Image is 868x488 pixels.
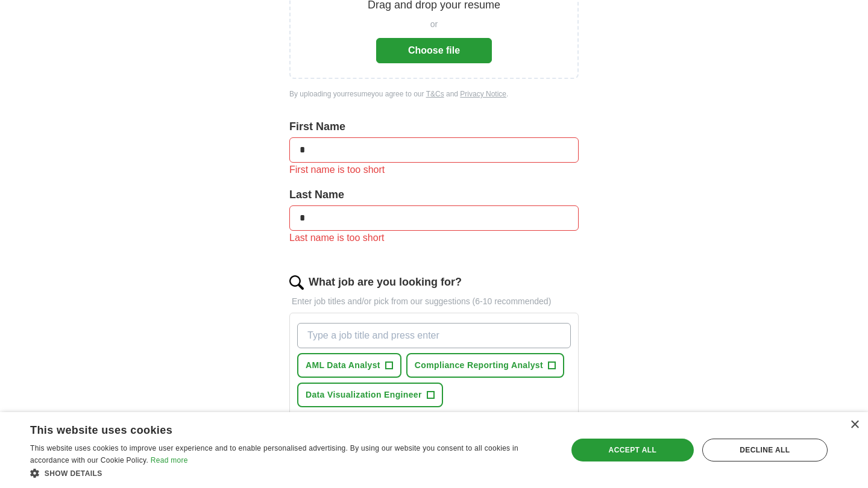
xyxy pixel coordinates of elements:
div: Show details [30,467,552,479]
button: Data Visualization Engineer [297,383,443,407]
a: T&Cs [426,90,444,98]
div: Accept all [571,439,694,461]
div: By uploading your resume you agree to our and . [289,89,579,99]
input: Type a job title and press enter [297,323,571,348]
img: search.png [289,275,304,290]
div: Last name is too short [289,231,579,245]
a: Privacy Notice [460,90,506,98]
div: Close [850,421,859,430]
a: Read more, opens a new window [151,456,188,465]
div: This website uses cookies [30,419,521,437]
button: Compliance Reporting Analyst [406,353,564,378]
label: What job are you looking for? [309,274,462,290]
span: Data Visualization Engineer [306,389,422,401]
span: Show details [45,469,102,478]
div: First name is too short [289,163,579,177]
span: AML Data Analyst [306,359,380,372]
button: AML Data Analyst [297,353,401,378]
p: Enter job titles and/or pick from our suggestions (6-10 recommended) [289,295,579,308]
span: Compliance Reporting Analyst [415,359,543,372]
label: Last Name [289,187,579,203]
span: or [430,18,438,31]
button: Choose file [376,38,492,63]
label: First Name [289,119,579,135]
span: This website uses cookies to improve user experience and to enable personalised advertising. By u... [30,444,518,465]
div: Decline all [702,439,828,461]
